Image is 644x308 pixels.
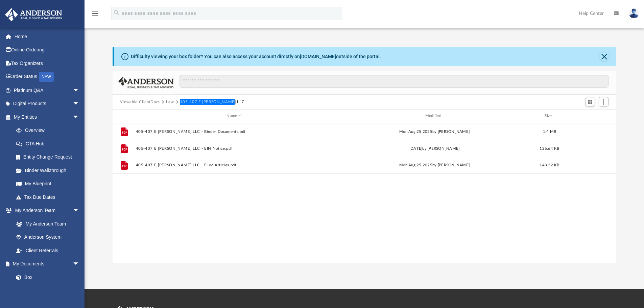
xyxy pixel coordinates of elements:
[91,13,99,18] a: menu
[9,190,90,204] a: Tax Due Dates
[113,123,616,263] div: grid
[5,257,86,271] a: My Documentsarrow_drop_down
[9,164,90,177] a: Binder Walkthrough
[585,97,595,106] button: Switch to Grid View
[136,129,333,134] button: 405-407 E [PERSON_NAME] LLC - Binder Documents.pdf
[73,84,86,97] span: arrow_drop_down
[5,110,90,124] a: My Entitiesarrow_drop_down
[73,97,86,111] span: arrow_drop_down
[5,30,90,43] a: Home
[131,53,381,60] div: Difficulty viewing your box folder? You can also access your account directly on outside of the p...
[543,129,556,133] span: 1.4 MB
[113,9,120,17] i: search
[91,9,99,18] i: menu
[566,113,613,119] div: id
[73,110,86,124] span: arrow_drop_down
[73,204,86,218] span: arrow_drop_down
[5,84,90,97] a: Platinum Q&Aarrow_drop_down
[536,113,563,119] div: Size
[9,150,90,164] a: Entity Change Request
[599,97,609,106] button: Add
[5,70,90,84] a: Order StatusNEW
[9,244,86,257] a: Client Referrals
[540,163,559,167] span: 148.22 KB
[9,124,90,137] a: Overview
[9,177,86,191] a: My Blueprint
[9,217,83,231] a: My Anderson Team
[9,231,86,244] a: Anderson System
[120,99,160,105] button: Viewable-ClientDocs
[5,43,90,57] a: Online Ordering
[336,113,533,119] div: Modified
[5,97,90,111] a: Digital Productsarrow_drop_down
[599,52,609,61] button: Close
[180,75,609,88] input: Search files and folders
[166,99,174,105] button: Law
[180,99,245,105] button: 405-407 E [PERSON_NAME] LLC
[9,137,90,150] a: CTA Hub
[9,284,86,298] a: Meeting Minutes
[3,8,64,21] img: Anderson Advisors Platinum Portal
[9,270,83,284] a: Box
[336,162,533,168] div: Mon Aug 25 2025 by [PERSON_NAME]
[5,204,86,217] a: My Anderson Teamarrow_drop_down
[135,113,333,119] div: Name
[5,56,90,70] a: Tax Organizers
[73,257,86,271] span: arrow_drop_down
[116,113,133,119] div: id
[540,146,559,150] span: 126.64 KB
[629,8,639,18] img: User Pic
[300,54,336,59] a: [DOMAIN_NAME]
[136,146,333,151] button: 405-407 E [PERSON_NAME] LLC - EIN Notice.pdf
[336,145,533,151] div: [DATE] by [PERSON_NAME]
[136,163,333,167] button: 405-407 E [PERSON_NAME] LLC - Filed Articles.pdf
[39,72,54,82] div: NEW
[336,128,533,135] div: Mon Aug 25 2025 by [PERSON_NAME]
